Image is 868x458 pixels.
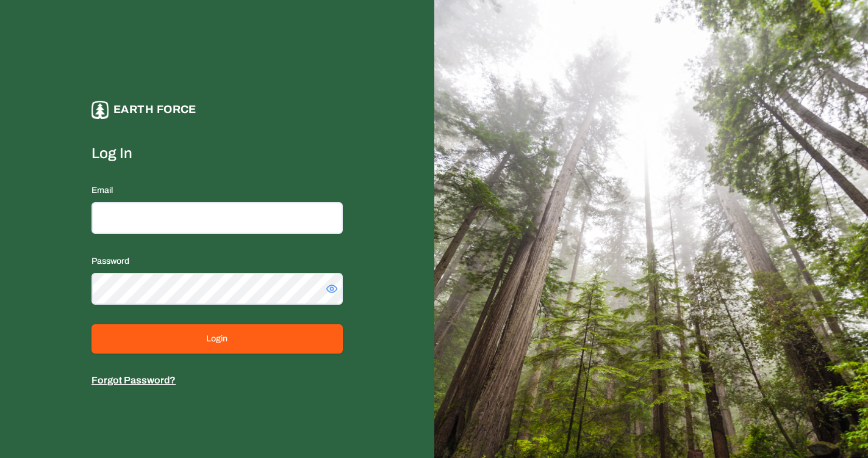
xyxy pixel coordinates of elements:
[91,186,113,195] label: Email
[91,101,109,118] img: earthforce-logo-white-uG4MPadI.svg
[91,373,343,388] p: Forgot Password?
[91,144,343,163] label: Log In
[91,256,129,266] label: Password
[113,101,196,118] p: Earth force
[91,324,343,354] button: Login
